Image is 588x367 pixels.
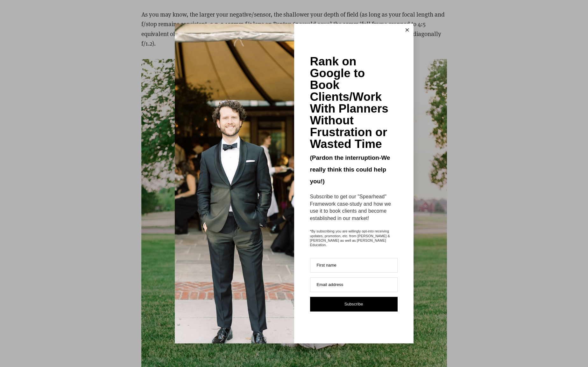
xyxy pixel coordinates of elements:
[310,297,398,312] button: Subscribe
[310,55,398,150] div: Rank on Google to Book Clients/Work With Planners Without Frustration or Wasted Time
[310,193,398,222] div: Subscribe to get our "Spearhead" Framework case-study and how we use it to book clients and becom...
[310,229,398,247] span: *By subscribing you are willingly opt-into receiving updates, promotion, etc. from [PERSON_NAME] ...
[310,154,390,185] span: (Pardon the interruption-We really think this could help you!)
[344,302,363,306] span: Subscribe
